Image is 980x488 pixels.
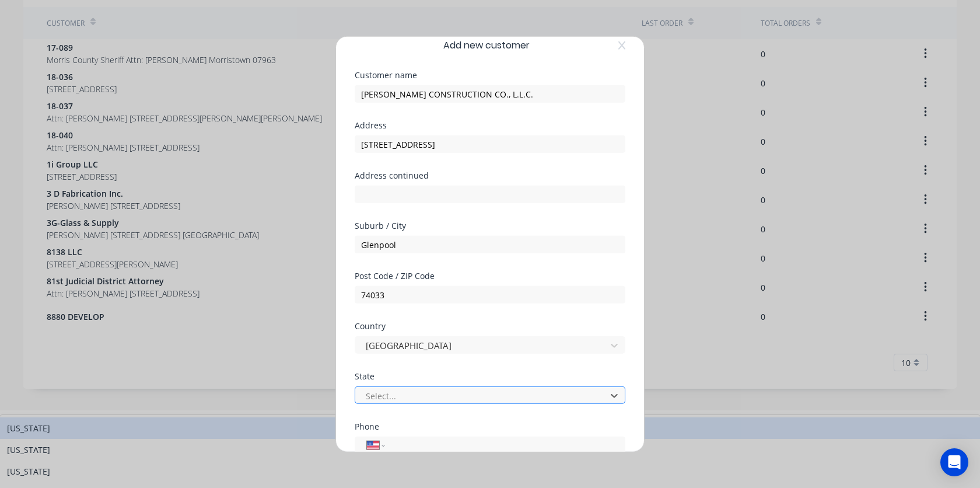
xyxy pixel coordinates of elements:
div: State [355,372,625,381]
div: Country [355,322,625,330]
span: Add new customer [443,39,530,53]
div: Phone [355,423,625,431]
div: Address continued [355,172,625,180]
div: Suburb / City [355,222,625,230]
div: Customer name [355,71,625,79]
div: Address [355,121,625,130]
div: Post Code / ZIP Code [355,272,625,280]
div: Open Intercom Messenger [940,448,968,476]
